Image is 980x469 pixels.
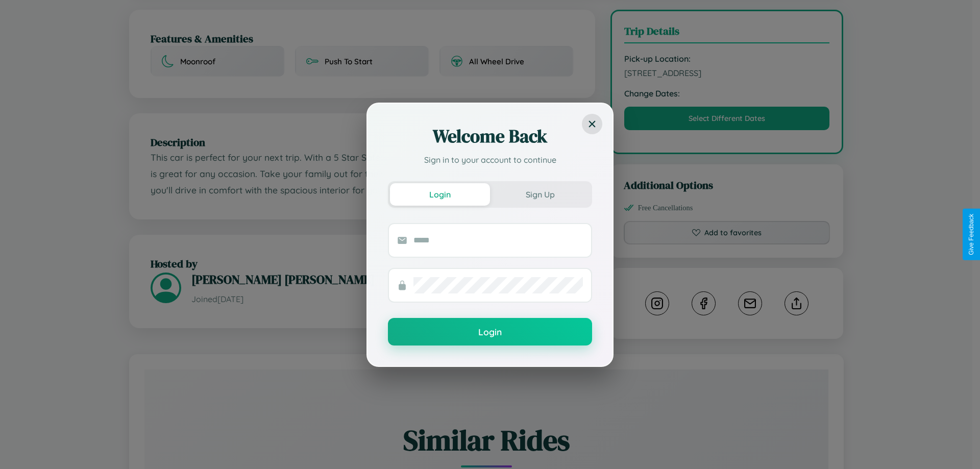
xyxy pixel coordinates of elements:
button: Login [388,318,592,345]
h2: Welcome Back [388,124,592,149]
p: Sign in to your account to continue [388,154,592,166]
button: Sign Up [490,183,590,206]
button: Login [390,183,490,206]
div: Give Feedback [968,214,975,255]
